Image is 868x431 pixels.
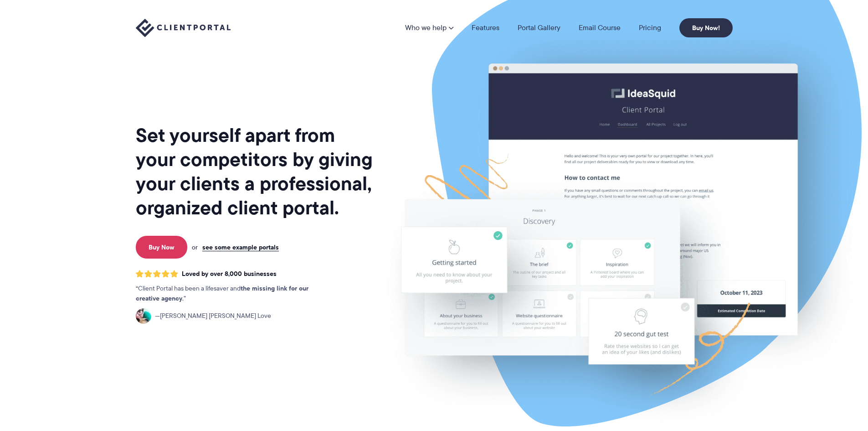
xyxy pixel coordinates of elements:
[136,123,375,220] h1: Set yourself apart from your competitors by giving your clients a professional, organized client ...
[472,24,499,31] a: Features
[202,243,279,251] a: see some example portals
[579,24,621,31] a: Email Course
[136,284,327,304] p: Client Portal has been a lifesaver and .
[136,236,187,259] a: Buy Now
[182,270,277,278] span: Loved by over 8,000 businesses
[405,24,453,31] a: Who we help
[192,243,198,251] span: or
[679,18,733,37] a: Buy Now!
[639,24,661,31] a: Pricing
[136,283,308,303] strong: the missing link for our creative agency
[155,311,271,321] span: [PERSON_NAME] [PERSON_NAME] Love
[518,24,560,31] a: Portal Gallery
